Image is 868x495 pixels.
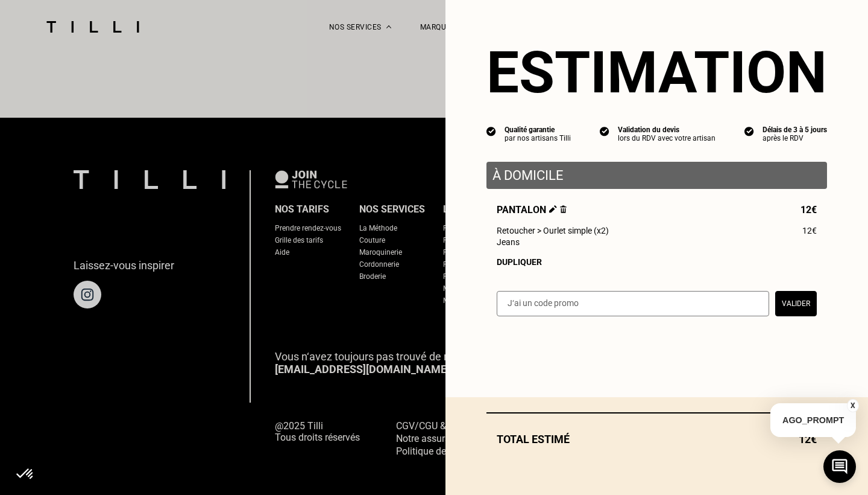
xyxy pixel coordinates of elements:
[497,226,609,235] span: Retoucher > Ourlet simple (x2)
[486,433,827,445] div: Total estimé
[763,126,827,134] div: Délais de 3 à 5 jours
[802,226,817,235] span: 12€
[560,205,567,213] img: Supprimer
[549,205,557,213] img: Éditer
[618,134,715,142] div: lors du RDV avec votre artisan
[618,126,715,134] div: Validation du devis
[486,126,496,136] img: icon list info
[847,399,859,412] button: X
[744,126,754,136] img: icon list info
[775,291,817,316] button: Valider
[497,204,567,216] span: Pantalon
[497,257,817,267] div: Dupliquer
[770,403,856,437] p: AGO_PROMPT
[486,39,827,106] section: Estimation
[492,168,821,183] p: À domicile
[497,291,769,316] input: J‘ai un code promo
[763,134,827,142] div: après le RDV
[600,126,609,136] img: icon list info
[505,126,571,134] div: Qualité garantie
[505,134,571,142] div: par nos artisans Tilli
[800,204,817,216] span: 12€
[497,237,520,247] span: Jeans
